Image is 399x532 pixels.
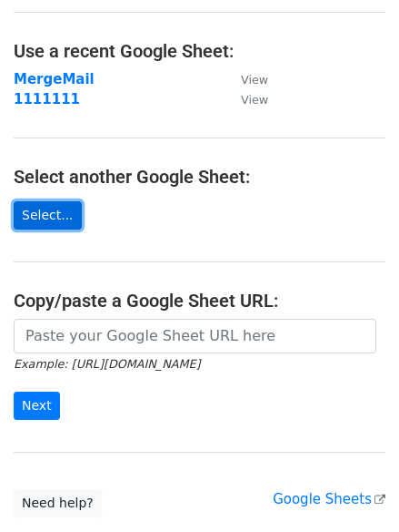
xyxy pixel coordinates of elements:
a: 1111111 [14,91,80,107]
a: Google Sheets [273,491,385,507]
h4: Use a recent Google Sheet: [14,40,385,62]
a: Need help? [14,489,102,517]
a: MergeMail [14,71,95,87]
input: Next [14,392,60,420]
input: Paste your Google Sheet URL here [14,319,376,353]
h4: Copy/paste a Google Sheet URL: [14,290,385,312]
div: 聊天小组件 [308,445,399,532]
small: View [241,73,268,87]
h4: Select another Google Sheet: [14,166,385,188]
a: View [223,91,268,107]
small: View [241,93,268,107]
iframe: Chat Widget [308,445,399,532]
small: Example: [URL][DOMAIN_NAME] [14,357,200,371]
a: View [223,71,268,87]
a: Select... [14,201,82,230]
